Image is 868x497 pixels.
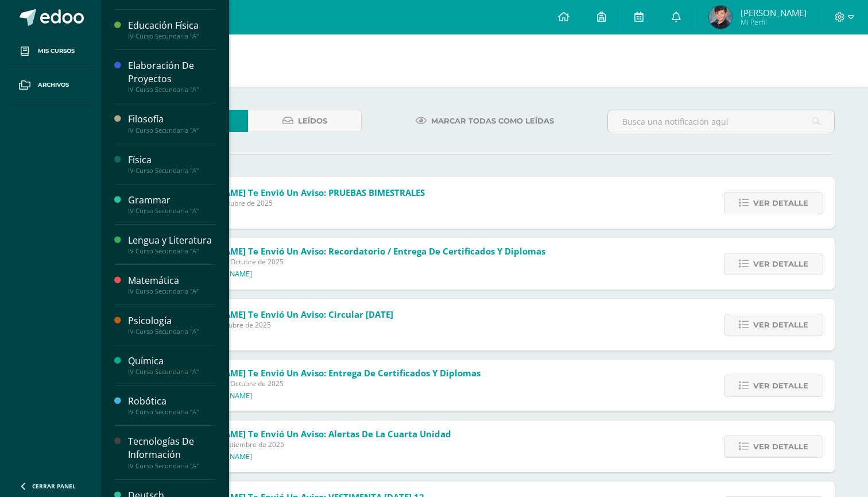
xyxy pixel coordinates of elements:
span: Miércoles 01 de Octubre de 2025 [177,379,480,388]
div: IV Curso Secundaria "A" [128,368,215,376]
a: FísicaIV Curso Secundaria "A" [128,153,215,175]
div: Psicología [128,314,215,328]
span: Marcar todas como leídas [431,110,554,132]
div: IV Curso Secundaria "A" [128,32,215,40]
div: Elaboración De Proyectos [128,59,215,86]
span: Ver detalle [753,375,808,396]
div: Tecnologías De Información [128,435,215,461]
a: Archivos [9,68,92,102]
div: Robótica [128,395,215,408]
div: IV Curso Secundaria "A" [128,328,215,336]
div: IV Curso Secundaria "A" [128,167,215,175]
div: Lengua y Literatura [128,234,215,247]
div: Filosofía [128,113,215,126]
span: [PERSON_NAME] te envió un aviso: Recordatorio / Entrega de certificados y diplomas [177,245,545,257]
span: Jueves 25 de Septiembre de 2025 [177,440,451,449]
span: Mi Perfil [741,17,807,27]
span: Miércoles 08 de Octubre de 2025 [177,257,545,267]
a: GrammarIV Curso Secundaria "A" [128,194,215,215]
div: IV Curso Secundaria "A" [128,207,215,215]
div: IV Curso Secundaria "A" [128,408,215,416]
div: IV Curso Secundaria "A" [128,462,215,470]
span: Ver detalle [753,192,808,214]
a: MatemáticaIV Curso Secundaria "A" [128,274,215,295]
a: RobóticaIV Curso Secundaria "A" [128,395,215,416]
a: Leídos [248,110,362,132]
span: Cerrar panel [32,482,76,490]
div: Física [128,153,215,167]
div: IV Curso Secundaria "A" [128,126,215,134]
div: Educación Física [128,19,215,32]
img: 9e7d15a7df74504af05695bdc0a4daf2.png [709,6,732,29]
a: Mis cursos [9,34,92,68]
a: Marcar todas como leídas [401,110,568,132]
div: Matemática [128,274,215,287]
span: Mis cursos [38,47,75,56]
span: Jueves 09 de Octubre de 2025 [177,198,425,208]
div: IV Curso Secundaria "A" [128,86,215,94]
a: Educación FísicaIV Curso Secundaria "A" [128,19,215,40]
span: Ver detalle [753,436,808,457]
div: Grammar [128,194,215,207]
a: Tecnologías De InformaciónIV Curso Secundaria "A" [128,435,215,469]
span: [PERSON_NAME] te envió un aviso: Entrega de certificados y diplomas [177,367,480,379]
span: Ver detalle [753,253,808,275]
span: Ver detalle [753,314,808,336]
span: [PERSON_NAME] [741,7,807,18]
span: [PERSON_NAME] te envió un aviso: Alertas de la cuarta unidad [177,428,451,440]
span: Leídos [298,110,327,132]
span: Archivos [38,80,69,90]
span: Lunes 06 de Octubre de 2025 [177,320,393,330]
a: Lengua y LiteraturaIV Curso Secundaria "A" [128,234,215,255]
div: Química [128,355,215,368]
span: [PERSON_NAME] te envió un aviso: PRUEBAS BIMESTRALES [177,187,425,198]
a: PsicologíaIV Curso Secundaria "A" [128,314,215,336]
a: Elaboración De ProyectosIV Curso Secundaria "A" [128,59,215,94]
div: IV Curso Secundaria "A" [128,247,215,255]
span: [PERSON_NAME] te envió un aviso: Circular [DATE] [177,309,393,320]
div: IV Curso Secundaria "A" [128,287,215,295]
a: FilosofíaIV Curso Secundaria "A" [128,113,215,134]
a: QuímicaIV Curso Secundaria "A" [128,355,215,376]
input: Busca una notificación aquí [608,110,834,133]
